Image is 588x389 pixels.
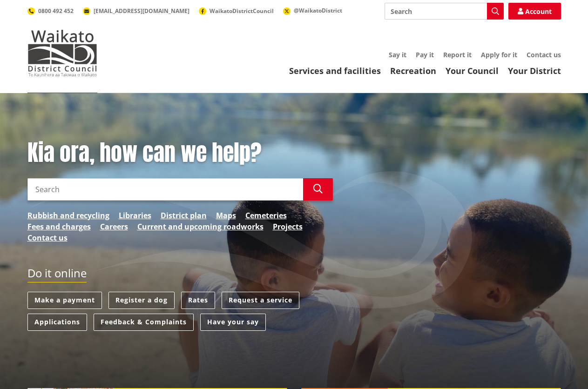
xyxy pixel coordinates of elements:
a: Projects [273,221,303,232]
a: Say it [389,50,406,59]
input: Search input [385,3,504,20]
a: Have your say [200,314,266,331]
a: Rubbish and recycling [27,210,109,221]
a: Fees and charges [27,221,91,232]
a: [EMAIL_ADDRESS][DOMAIN_NAME] [83,7,189,15]
a: Rates [181,292,215,309]
input: Search input [27,178,303,201]
a: Feedback & Complaints [94,314,194,331]
a: Libraries [119,210,151,221]
a: Report it [443,50,472,59]
a: Request a service [222,292,299,309]
a: Your District [508,65,561,76]
h1: Kia ora, how can we help? [27,140,333,167]
a: WaikatoDistrictCouncil [199,7,274,15]
a: Current and upcoming roadworks [137,221,264,232]
a: Your Council [446,65,499,76]
a: Contact us [27,232,68,243]
span: @WaikatoDistrict [294,7,342,14]
a: Recreation [390,65,436,76]
img: Waikato District Council - Te Kaunihera aa Takiwaa o Waikato [27,30,97,76]
a: District plan [161,210,207,221]
a: Pay it [416,50,434,59]
a: 0800 492 452 [27,7,74,15]
span: [EMAIL_ADDRESS][DOMAIN_NAME] [94,7,189,15]
a: Apply for it [481,50,517,59]
a: Services and facilities [289,65,381,76]
a: Maps [216,210,236,221]
h2: Do it online [27,267,87,283]
a: Contact us [527,50,561,59]
a: Make a payment [27,292,102,309]
a: @WaikatoDistrict [283,7,342,14]
span: WaikatoDistrictCouncil [210,7,274,15]
a: Cemeteries [245,210,287,221]
a: Register a dog [108,292,175,309]
a: Careers [100,221,128,232]
span: 0800 492 452 [38,7,74,15]
a: Account [508,3,561,20]
a: Applications [27,314,87,331]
